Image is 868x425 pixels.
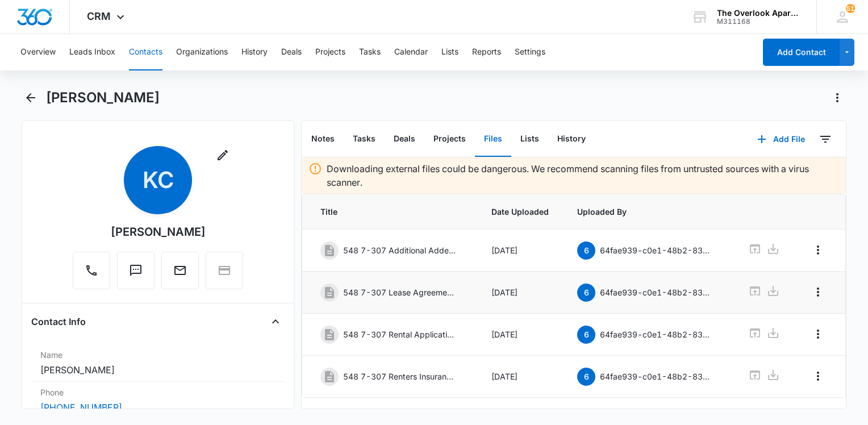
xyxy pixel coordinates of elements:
p: 548 7-307 Additional Addendums.pdf [343,244,457,256]
span: 6 [577,284,595,302]
span: Uploaded By [577,206,721,218]
button: Call [73,252,110,289]
button: Deals [385,122,424,157]
dd: [PERSON_NAME] [40,363,276,377]
button: Settings [515,34,545,70]
h1: [PERSON_NAME] [46,89,160,106]
button: Projects [315,34,345,70]
button: Add File [746,126,816,153]
a: Text [117,269,155,279]
button: Leads Inbox [69,34,115,70]
td: [DATE] [478,356,564,398]
a: Call [73,269,110,279]
button: Lists [441,34,458,70]
button: Notes [302,122,344,157]
button: Overview [20,34,56,70]
button: Back [22,89,39,107]
button: Overflow Menu [809,283,827,301]
button: Tasks [344,122,385,157]
a: Email [161,269,199,279]
div: Name[PERSON_NAME] [31,344,285,382]
p: 64fae939-c0e1-48b2-8362-5020b578f76b [600,328,713,340]
button: Tasks [359,34,381,70]
button: Files [475,122,511,157]
p: 64fae939-c0e1-48b2-8362-5020b578f76b [600,370,713,382]
button: Reports [472,34,501,70]
span: Title [320,206,464,218]
p: 548 7-307 Renters Insurance .pdf [343,370,457,382]
p: 64fae939-c0e1-48b2-8362-5020b578f76b [600,244,713,256]
span: Date Uploaded [491,206,550,218]
td: [DATE] [478,230,564,272]
button: Text [117,252,155,289]
p: 548 7-307 Rental Application.pdf [343,328,457,340]
p: 64fae939-c0e1-48b2-8362-5020b578f76b [600,286,713,298]
button: Contacts [129,34,162,70]
td: [DATE] [478,314,564,356]
button: Projects [424,122,475,157]
button: Email [161,252,199,289]
span: 51 [846,4,855,13]
div: notifications count [846,4,855,13]
p: 548 7-307 Lease Agreement.pdf [343,286,457,298]
button: Overflow Menu [809,325,827,343]
td: [DATE] [478,272,564,314]
button: Add Contact [763,39,840,66]
span: 6 [577,368,595,386]
div: [PERSON_NAME] [111,223,206,240]
span: 6 [577,241,595,260]
p: Downloading external files could be dangerous. We recommend scanning files from untrusted sources... [327,162,839,189]
button: Overflow Menu [809,367,827,385]
div: account name [717,9,800,18]
h4: Contact Info [31,315,86,328]
div: Phone[PHONE_NUMBER] [31,382,285,419]
span: 6 [577,326,595,344]
span: KC [124,146,192,214]
button: Calendar [394,34,428,70]
button: Actions [828,89,846,107]
span: CRM [87,10,111,22]
label: Phone [40,386,276,398]
button: Filters [816,130,834,148]
button: Overflow Menu [809,241,827,259]
button: Close [266,312,285,331]
div: account id [717,18,800,26]
button: Deals [281,34,302,70]
button: History [548,122,595,157]
label: Name [40,349,276,361]
button: Lists [511,122,548,157]
button: Organizations [176,34,228,70]
a: [PHONE_NUMBER] [40,401,122,414]
button: History [241,34,268,70]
